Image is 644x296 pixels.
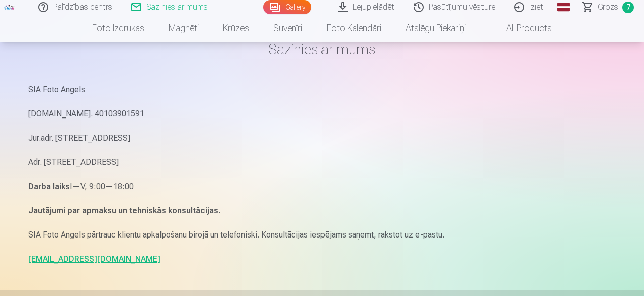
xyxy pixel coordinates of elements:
p: I—V, 9:00—18:00 [28,180,616,194]
a: All products [478,14,564,42]
h1: Sazinies ar mums [28,40,616,58]
a: Atslēgu piekariņi [393,14,478,42]
a: Foto kalendāri [314,14,393,42]
a: Foto izdrukas [80,14,156,42]
strong: Darba laiks [28,182,70,191]
img: /fa1 [4,4,15,10]
p: SIA Foto Angels pārtrauc klientu apkalpošanu birojā un telefoniski. Konsultācijas iespējams saņem... [28,228,616,242]
a: [EMAIL_ADDRESS][DOMAIN_NAME] [28,254,160,264]
p: SIA Foto Angels [28,83,616,97]
strong: Jautājumi par apmaksu un tehniskās konsultācijas. [28,206,220,215]
span: Grozs [598,1,618,13]
a: Magnēti [156,14,211,42]
a: Krūzes [211,14,261,42]
a: Suvenīri [261,14,314,42]
p: Jur.adr. [STREET_ADDRESS] [28,131,616,145]
p: [DOMAIN_NAME]. 40103901591 [28,107,616,121]
p: Adr. [STREET_ADDRESS] [28,155,616,169]
span: 7 [622,2,634,13]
